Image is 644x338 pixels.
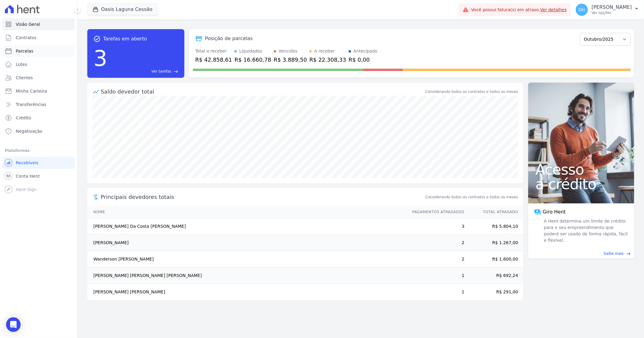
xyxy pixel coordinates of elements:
a: Minha Carteira [2,85,75,97]
div: Saldo devedor total [101,87,424,96]
p: [PERSON_NAME] [592,4,632,10]
div: R$ 3.889,50 [274,56,307,64]
td: 2 [407,251,465,268]
td: [PERSON_NAME] [PERSON_NAME] [87,284,407,300]
div: Total a receber [195,48,232,54]
span: a crédito [535,177,627,191]
a: Conta Hent [2,170,75,182]
div: Antecipado [354,48,377,54]
div: Posição de parcelas [205,35,253,42]
button: DH [PERSON_NAME] Ver opções [571,1,644,18]
span: Negativação [16,128,42,134]
div: Liquidados [239,48,262,54]
span: Principais devedores totais [101,193,424,201]
div: R$ 16.660,78 [234,56,271,64]
div: Open Intercom Messenger [6,317,21,332]
div: R$ 42.858,61 [195,56,232,64]
a: Visão Geral [2,18,75,30]
span: Tarefas em aberto [103,35,147,43]
a: Recebíveis [2,157,75,169]
span: Clientes [16,75,33,81]
span: Lotes [16,61,27,67]
a: Ver tarefas east [110,69,178,74]
div: 3 [93,43,107,74]
a: Saiba mais east [532,251,631,256]
td: [PERSON_NAME] Da Costa [PERSON_NAME] [87,218,407,235]
a: Ver detalhes [540,7,567,12]
td: R$ 692,24 [465,268,523,284]
span: Giro Hent [543,208,566,216]
a: Transferências [2,98,75,111]
a: Crédito [2,112,75,124]
div: A receber [314,48,335,54]
span: task_alt [93,35,101,43]
span: Crédito [16,115,31,121]
a: Lotes [2,58,75,70]
span: Ver tarefas [152,69,171,74]
span: DH [579,8,585,12]
div: Vencidos [279,48,297,54]
td: 1 [407,268,465,284]
a: Parcelas [2,45,75,57]
td: Wanderson [PERSON_NAME] [87,251,407,268]
th: Total Atrasado [465,206,523,218]
span: Conta Hent [16,173,40,179]
td: [PERSON_NAME] [87,235,407,251]
span: Considerando todos os contratos e todos os meses [425,194,518,200]
span: A Hent determina um limite de crédito para o seu empreendimento que poderá ser usado de forma ráp... [543,218,628,244]
td: 3 [407,218,465,235]
div: Considerando todos os contratos e todos os meses [425,89,518,94]
div: Plataformas [5,147,72,154]
div: R$ 22.308,33 [309,56,346,64]
span: east [174,69,178,74]
a: Negativação [2,125,75,137]
td: 2 [407,235,465,251]
span: Parcelas [16,48,33,54]
a: Contratos [2,32,75,44]
div: R$ 0,00 [349,56,377,64]
p: Ver opções [592,10,632,15]
td: 1 [407,284,465,300]
span: east [626,251,631,256]
td: [PERSON_NAME] [PERSON_NAME] [PERSON_NAME] [87,268,407,284]
span: Você possui fatura(s) em atraso. [471,7,567,13]
a: Clientes [2,72,75,84]
th: Nome [87,206,407,218]
td: R$ 1.267,00 [465,235,523,251]
td: R$ 291,00 [465,284,523,300]
span: Visão Geral [16,21,40,27]
span: Transferências [16,101,46,108]
span: Acesso [535,162,627,177]
span: Contratos [16,35,36,41]
th: Pagamentos Atrasados [407,206,465,218]
button: Oasis Laguna Cessão [87,4,158,15]
span: Minha Carteira [16,88,47,94]
td: R$ 5.804,10 [465,218,523,235]
span: Recebíveis [16,160,39,166]
td: R$ 1.600,00 [465,251,523,268]
span: Saiba mais [604,251,624,256]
